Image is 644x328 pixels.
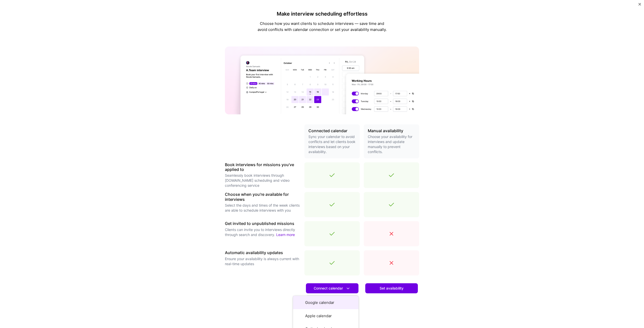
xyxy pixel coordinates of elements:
i: icon Google [297,300,303,305]
p: Choose your availability for interviews and update manually to prevent conflicts. [368,134,415,154]
i: icon AppleCalendar [297,313,303,319]
p: Clients can invite you to interviews directly through search and discovery. [225,227,300,237]
i: icon DownArrowWhite [345,286,351,291]
p: Sync your calendar to avoid conflicts and let clients book interviews based on your availability. [308,134,356,154]
h4: Make interview scheduling effortless [257,11,387,17]
span: Set availability [380,286,404,291]
h3: Manual availability [368,128,415,133]
img: A.Team calendar banner [225,46,419,114]
h3: Get invited to unpublished missions [225,221,300,226]
button: Close [638,3,641,8]
a: Learn more [306,295,358,305]
button: Connect calendar [306,283,358,293]
a: Learn more [276,232,295,237]
p: Select the days and times of the week clients are able to schedule interviews with you [225,203,300,213]
p: Ensure your availability is always current with real-time updates [225,256,300,266]
button: Set availability [365,283,418,293]
p: Choose how you want clients to schedule interviews — save time and avoid conflicts with calendar ... [257,21,387,33]
h3: Book interviews for missions you've applied to [225,162,300,172]
button: Apple calendar [293,309,358,322]
h3: Choose when you're available for interviews [225,192,300,202]
button: Google calendar [293,296,358,309]
span: Connect calendar [314,286,351,291]
h3: Connected calendar [308,128,356,133]
p: Seamlessly book interviews through [DOMAIN_NAME] scheduling and video conferencing service [225,173,300,188]
h3: Automatic availability updates [225,250,300,255]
